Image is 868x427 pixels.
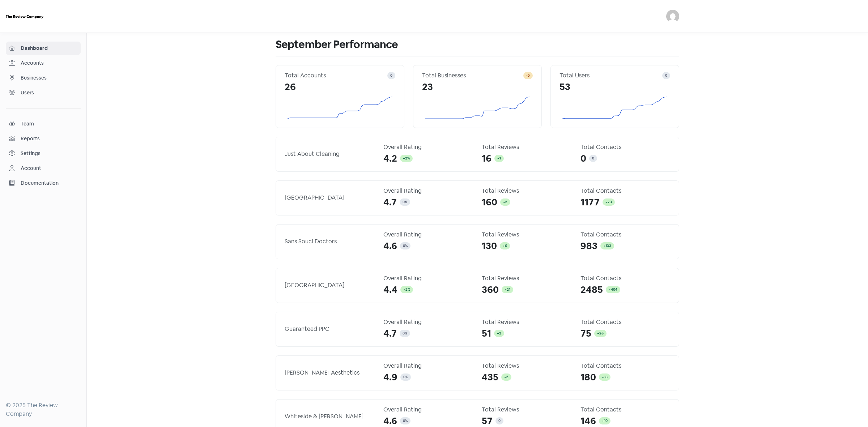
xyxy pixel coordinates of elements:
span: 0 [403,375,405,379]
span: 130 [482,239,497,253]
div: Total Reviews [482,143,572,151]
span: Documentation [21,179,77,187]
div: 23 [422,80,533,94]
div: Total Contacts [580,318,671,326]
div: Guaranteed PPC [285,325,375,333]
div: [GEOGRAPHIC_DATA] [285,281,375,290]
span: 75 [580,326,591,341]
span: 2485 [580,283,603,297]
span: 4.2 [383,151,397,166]
div: Total Contacts [580,405,671,414]
div: [PERSON_NAME] Aesthetics [285,368,375,377]
span: 4.7 [383,326,397,341]
span: +404 [609,287,617,292]
div: 26 [285,80,395,94]
div: Overall Rating [383,187,473,195]
span: 1177 [580,195,600,209]
div: Total Reviews [482,230,572,239]
span: 0 [390,73,392,78]
span: +5 [504,375,509,379]
span: 360 [482,283,499,297]
div: Overall Rating [383,143,473,151]
span: +5 [503,200,507,204]
span: +2 [403,156,407,161]
img: User [666,10,679,23]
span: 160 [482,195,497,209]
span: 16 [482,151,492,166]
span: +6 [503,243,507,248]
h1: September Performance [276,33,679,56]
span: Team [21,120,77,128]
span: Dashboard [21,44,77,52]
div: Overall Rating [383,405,473,414]
span: 4.9 [383,370,397,384]
div: Overall Rating [383,318,473,326]
div: © 2025 The Review Company [6,401,81,418]
div: Account [21,165,41,172]
span: 0 [403,200,405,204]
div: Whiteside & [PERSON_NAME] [285,412,375,421]
a: Dashboard [6,42,81,55]
div: Total Reviews [482,362,572,370]
span: 51 [482,326,491,341]
span: Accounts [21,59,77,67]
div: Total Contacts [580,230,671,239]
span: 0 [403,418,405,423]
span: % [405,243,408,248]
div: Total Contacts [580,362,671,370]
div: Overall Rating [383,362,473,370]
div: Overall Rating [383,274,473,283]
div: Just About Cleaning [285,150,375,158]
span: +21 [505,287,510,292]
a: Businesses [6,71,81,85]
span: 0 [592,156,594,161]
div: Total Contacts [580,187,671,195]
div: Sans Souci Doctors [285,237,375,246]
span: 0 [403,243,405,248]
span: +133 [603,243,611,248]
div: 53 [559,80,670,94]
span: Reports [21,135,77,142]
span: % [405,200,407,204]
span: Users [21,89,77,97]
span: +2 [403,287,408,292]
span: 4.4 [383,283,397,297]
span: +73 [605,200,612,204]
span: 180 [580,370,596,384]
div: Total Accounts [285,71,387,80]
span: 0 [580,151,586,166]
span: 0 [498,418,501,423]
span: % [405,331,407,336]
div: Total Reviews [482,405,572,414]
span: 4.7 [383,195,397,209]
span: % [407,156,410,161]
div: Total Businesses [422,71,523,80]
div: Total Users [559,71,662,80]
div: Settings [21,150,41,157]
span: 983 [580,239,597,253]
a: Documentation [6,176,81,190]
div: Overall Rating [383,230,473,239]
a: Account [6,162,81,175]
span: +10 [602,418,608,423]
span: 0 [665,73,667,78]
span: +2 [497,331,501,336]
div: Total Contacts [580,143,671,151]
a: Accounts [6,56,81,70]
span: Businesses [21,74,77,82]
a: Settings [6,147,81,160]
div: [GEOGRAPHIC_DATA] [285,193,375,202]
a: Users [6,86,81,99]
span: % [408,287,410,292]
span: % [405,418,408,423]
span: +18 [602,375,608,379]
span: -5 [526,73,530,78]
a: Reports [6,132,81,145]
div: Total Reviews [482,187,572,195]
span: % [405,375,408,379]
div: Total Reviews [482,318,572,326]
a: Team [6,117,81,131]
span: +26 [597,331,604,336]
span: +1 [497,156,501,161]
span: 435 [482,370,498,384]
